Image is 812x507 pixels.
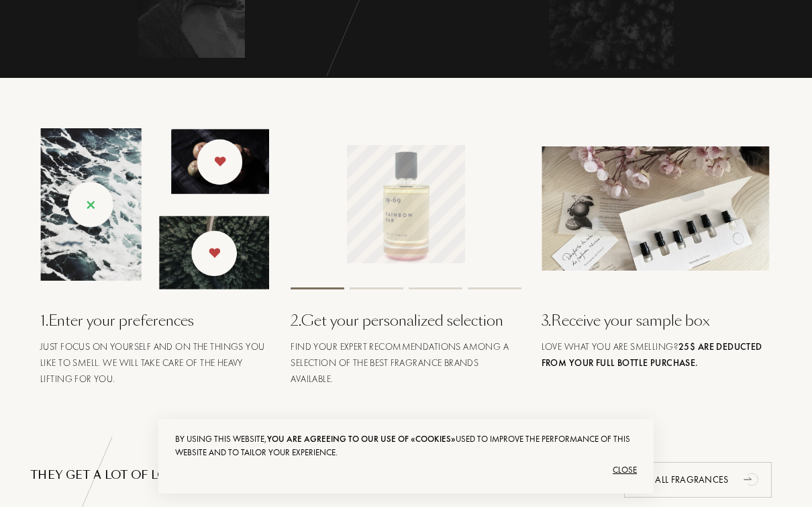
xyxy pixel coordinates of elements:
div: Find your expert recommendations among a selection of the best fragrance brands available. [291,338,521,387]
div: 3 . Receive your sample box [542,310,772,332]
div: Just focus on yourself and on the things you like to smell. We will take care of the heavy liftin... [40,338,270,387]
div: THEY GET A LOT OF LOVE [30,467,782,483]
img: box_landing_top.png [542,146,772,271]
div: See all fragrances [624,462,772,498]
img: landing_swipe.png [40,128,269,289]
div: By using this website, used to improve the performance of this website and to tailor your experie... [175,432,637,459]
div: 1 . Enter your preferences [40,310,270,332]
a: See all fragrancesanimation [614,462,782,498]
span: Love what you are smelling? [542,340,762,369]
span: you are agreeing to our use of «cookies» [267,433,456,445]
div: 2 . Get your personalized selection [291,310,521,332]
div: Close [175,459,637,481]
div: animation [739,465,766,492]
